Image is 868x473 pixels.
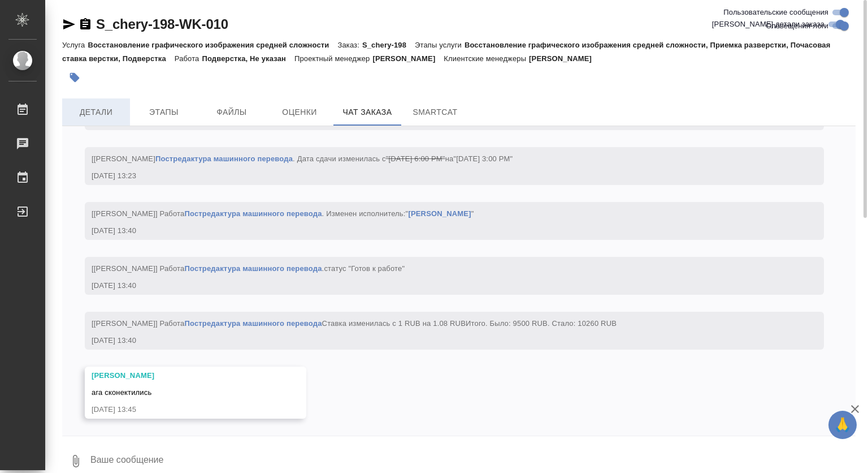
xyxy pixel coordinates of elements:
[294,54,372,63] p: Проектный менеджер
[340,105,394,119] span: Чат заказа
[453,154,513,163] span: "[DATE] 3:00 PM"
[96,16,228,32] a: S_chery-198-WK-010
[766,20,828,32] span: Оповещения-логи
[92,370,267,381] div: [PERSON_NAME]
[408,209,471,218] a: [PERSON_NAME]
[92,225,784,236] div: [DATE] 13:40
[372,54,444,63] p: [PERSON_NAME]
[92,209,474,218] span: [[PERSON_NAME]] Работа . Изменен исполнитель:
[466,319,617,328] span: Итого. Было: 9500 RUB. Стало: 10260 RUB
[92,154,513,163] span: [[PERSON_NAME] . Дата сдачи изменилась с на
[88,41,337,49] p: Восстановление графического изображения средней сложности
[92,170,784,182] div: [DATE] 13:23
[184,209,322,218] a: Постредактура машинного перевода
[92,388,151,397] span: ага сконектились
[386,154,445,163] span: "[DATE] 6:00 PM"
[92,335,784,346] div: [DATE] 13:40
[205,105,259,119] span: Файлы
[272,105,327,119] span: Оценки
[155,154,293,163] a: Постредактура машинного перевода
[202,54,294,63] p: Подверстка, Не указан
[408,105,462,119] span: SmartCat
[828,411,857,439] button: 🙏
[92,280,784,291] div: [DATE] 13:40
[337,41,362,49] p: Заказ:
[833,413,852,437] span: 🙏
[79,18,92,31] button: Скопировать ссылку
[175,54,202,63] p: Работа
[444,54,529,63] p: Клиентские менеджеры
[529,54,600,63] p: [PERSON_NAME]
[62,41,88,49] p: Услуга
[415,41,465,49] p: Этапы услуги
[69,105,123,119] span: Детали
[362,41,415,49] p: S_chery-198
[184,264,322,273] a: Постредактура машинного перевода
[62,65,87,90] button: Добавить тэг
[324,264,405,273] span: статус "Готов к работе"
[184,319,322,328] a: Постредактура машинного перевода
[92,264,405,273] span: [[PERSON_NAME]] Работа .
[62,18,76,31] button: Скопировать ссылку для ЯМессенджера
[92,404,267,415] div: [DATE] 13:45
[723,7,828,18] span: Пользовательские сообщения
[137,105,191,119] span: Этапы
[712,19,824,30] span: [PERSON_NAME] детали заказа
[92,319,617,328] span: [[PERSON_NAME]] Работа Ставка изменилась с 1 RUB на 1.08 RUB
[406,209,474,218] span: " "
